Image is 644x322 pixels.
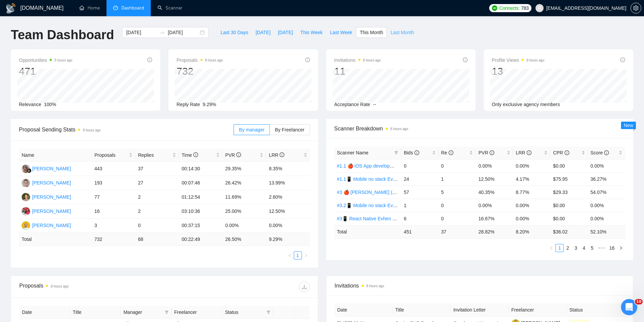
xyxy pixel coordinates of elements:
[135,176,179,190] td: 27
[337,216,435,221] a: #3📱 React Native Evhen / Another categories
[565,150,569,155] span: info-circle
[556,244,563,252] a: 1
[438,185,476,199] td: 5
[490,150,494,155] span: info-circle
[225,308,263,316] span: Status
[401,225,438,238] td: 451
[394,151,398,155] span: filter
[5,3,16,14] img: logo
[476,225,513,238] td: 28.82 %
[22,179,30,187] img: TK
[550,159,588,172] td: $0.00
[521,4,528,12] span: 783
[550,212,588,225] td: $0.00
[179,233,222,246] td: 00:22:49
[572,244,580,252] li: 3
[236,152,241,157] span: info-circle
[126,29,157,36] input: Start date
[334,225,401,238] td: Total
[274,27,296,38] button: [DATE]
[492,56,545,64] span: Profile Views
[179,176,222,190] td: 00:07:46
[275,127,304,132] span: By Freelancer
[266,204,310,219] td: 12.50%
[135,219,179,233] td: 0
[553,150,569,155] span: CPR
[135,233,179,246] td: 68
[286,251,294,259] button: left
[176,65,223,78] div: 732
[269,152,284,158] span: LRR
[596,244,607,252] span: •••
[441,150,453,155] span: Re
[580,244,588,252] li: 4
[305,57,310,62] span: info-circle
[32,165,71,172] div: [PERSON_NAME]
[635,299,643,304] span: 10
[363,58,381,62] time: 8 hours ago
[588,244,596,252] li: 5
[366,284,384,288] time: 8 hours ago
[92,204,135,219] td: 16
[630,3,641,14] button: setting
[549,246,553,250] span: left
[619,246,623,250] span: right
[160,30,165,35] span: swap-right
[44,102,56,107] span: 100%
[621,299,637,315] iframe: Intercom live chat
[222,176,266,190] td: 26.42%
[19,233,92,246] td: Total
[83,128,101,132] time: 8 hours ago
[239,127,264,132] span: By manager
[22,165,30,173] img: MC
[222,162,266,176] td: 29.35%
[401,172,438,185] td: 24
[176,102,200,107] span: Reply Rate
[176,56,223,64] span: Proposals
[160,30,165,35] span: to
[22,193,30,201] img: P
[492,65,545,78] div: 13
[19,56,72,64] span: Opportunities
[22,222,71,228] a: AH[PERSON_NAME]
[182,152,198,158] span: Time
[294,252,302,259] a: 1
[19,65,72,78] div: 471
[617,244,625,252] li: Next Page
[604,150,609,155] span: info-circle
[550,225,588,238] td: $ 36.02
[390,29,414,36] span: Last Month
[588,172,625,185] td: 36.27%
[138,151,171,159] span: Replies
[547,244,555,252] li: Previous Page
[334,65,381,78] div: 11
[564,244,571,252] a: 2
[509,303,567,317] th: Freelancer
[513,159,550,172] td: 0.00%
[222,190,266,204] td: 11.69%
[513,199,550,212] td: 0.00%
[135,190,179,204] td: 2
[499,4,520,12] span: Connects:
[147,57,152,62] span: info-circle
[171,306,222,319] th: Freelancer
[337,203,425,208] a: #3.2📱 Mobile no stack Evhen Tam (-iOS)
[476,159,513,172] td: 0.00%
[19,125,234,134] span: Proposal Sending Stats
[392,303,451,317] th: Title
[121,306,171,319] th: Manager
[32,222,71,229] div: [PERSON_NAME]
[123,308,162,316] span: Manager
[92,190,135,204] td: 77
[449,150,453,155] span: info-circle
[438,159,476,172] td: 0
[265,307,272,317] span: filter
[580,244,588,252] a: 4
[564,244,572,252] li: 2
[414,150,419,155] span: info-circle
[278,29,293,36] span: [DATE]
[516,150,531,155] span: LRR
[135,162,179,176] td: 37
[401,159,438,172] td: 0
[550,185,588,199] td: $29.33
